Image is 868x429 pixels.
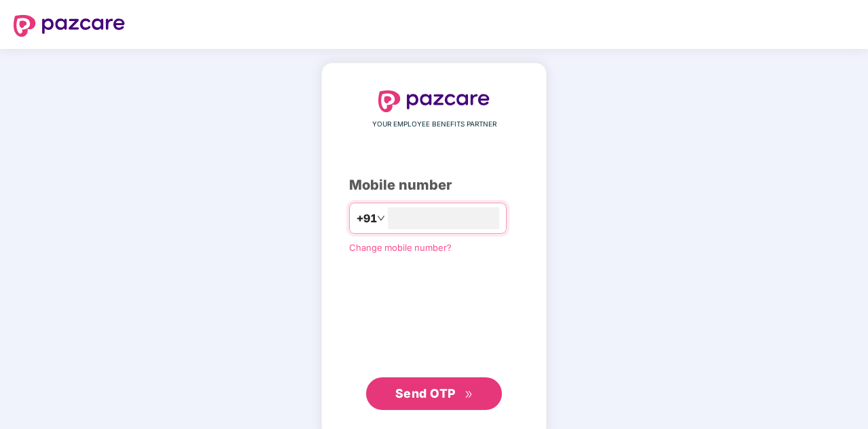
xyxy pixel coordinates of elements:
a: Change mobile number? [349,242,452,253]
span: +91 [357,210,377,227]
button: Send OTPdouble-right [366,377,502,410]
span: YOUR EMPLOYEE BENEFITS PARTNER [372,119,496,130]
div: Mobile number [349,175,519,196]
img: logo [14,15,125,37]
span: Send OTP [395,386,456,400]
img: logo [378,90,490,112]
span: down [377,214,385,222]
span: double-right [465,390,473,399]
